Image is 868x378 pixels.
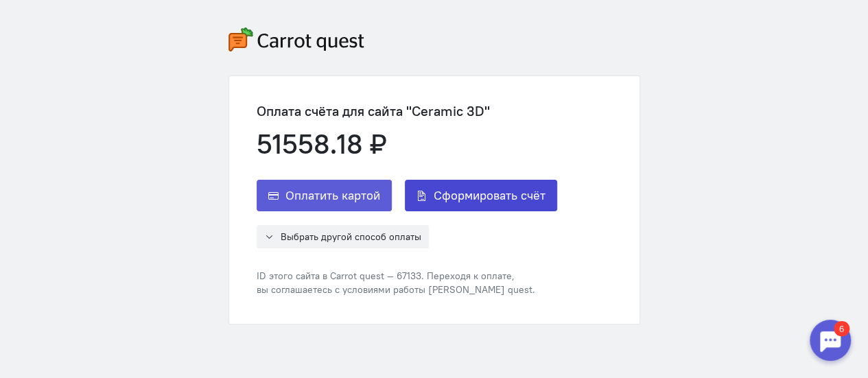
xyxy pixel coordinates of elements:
div: 6 [31,8,47,23]
div: ID этого сайта в Carrot quest — 67133. Переходя к оплате, вы соглашаетесь с условиями работы [PER... [257,269,557,296]
button: Выбрать другой способ оплаты [257,225,429,248]
button: Сформировать счёт [405,180,557,211]
button: Оплатить картой [257,180,392,211]
div: Оплата счёта для сайта "Ceramic 3D" [257,104,557,119]
div: 51558.18 ₽ [257,129,557,159]
img: carrot-quest-logo.svg [228,27,364,51]
span: Сформировать счёт [434,187,546,204]
span: Оплатить картой [285,187,380,204]
span: Выбрать другой способ оплаты [281,231,421,243]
